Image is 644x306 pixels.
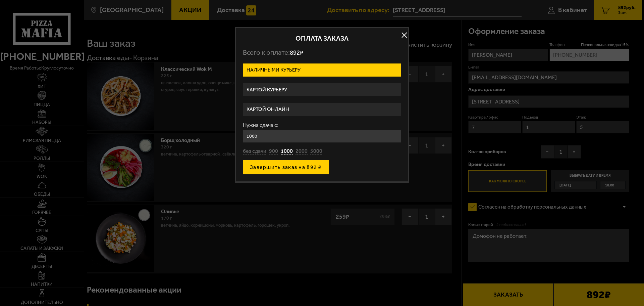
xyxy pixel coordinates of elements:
label: Картой онлайн [243,103,401,116]
label: Наличными курьеру [243,63,401,77]
button: без сдачи [243,148,266,155]
button: 900 [269,148,278,155]
label: Нужна сдача с: [243,123,401,128]
h2: Оплата заказа [243,35,401,42]
p: Всего к оплате: [243,48,401,57]
button: 2000 [296,148,308,155]
button: 5000 [310,148,322,155]
label: Картой курьеру [243,83,401,96]
span: 892 ₽ [290,49,303,56]
button: Завершить заказ на 892 ₽ [243,160,329,175]
button: 1000 [281,148,293,155]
